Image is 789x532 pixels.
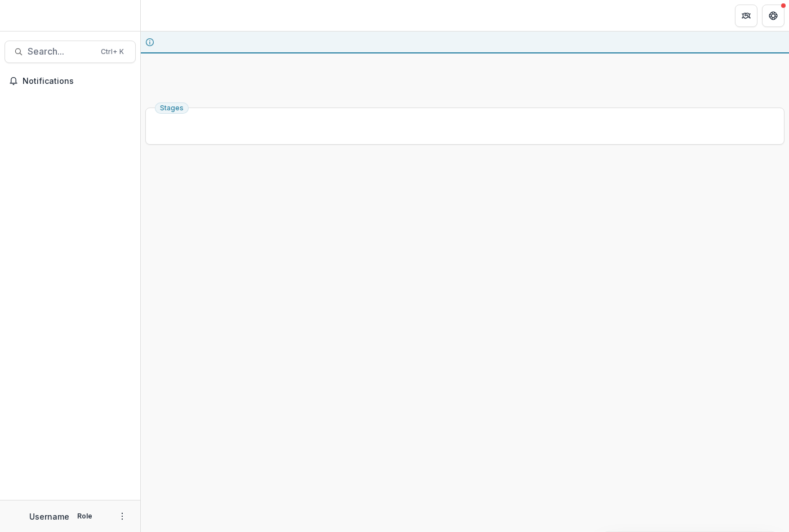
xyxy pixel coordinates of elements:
[99,46,126,58] div: Ctrl + K
[5,41,136,63] button: Search...
[28,46,94,57] span: Search...
[735,5,757,27] button: Partners
[160,104,184,112] span: Stages
[23,77,131,86] span: Notifications
[5,72,136,90] button: Notifications
[762,5,784,27] button: Get Help
[74,511,96,521] p: Role
[115,509,129,523] button: More
[29,511,69,522] p: Username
